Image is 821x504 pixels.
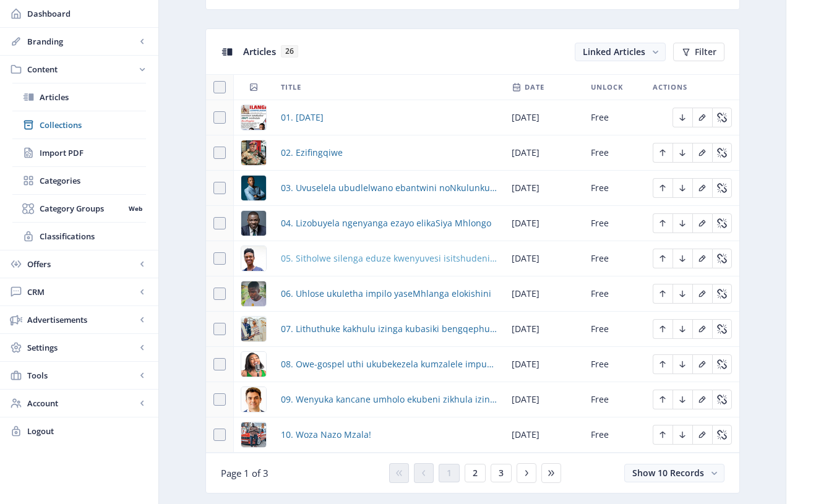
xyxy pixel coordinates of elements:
a: Edit page [673,287,692,299]
a: 06. Uhlose ukuletha impilo yaseMhlanga elokishini [281,286,491,301]
td: Free [583,417,645,453]
span: Dashboard [27,7,148,20]
span: Tools [27,369,136,382]
a: Edit page [653,428,673,440]
a: Edit page [692,393,712,404]
button: Linked Articles [575,43,666,61]
td: Free [583,135,645,171]
a: Edit page [673,428,692,440]
a: Category GroupsWeb [12,195,146,222]
nb-badge: Web [124,202,146,215]
a: Edit page [712,287,732,299]
button: 3 [491,464,512,482]
span: Settings [27,341,136,354]
a: Edit page [692,322,712,334]
a: 05. Sitholwe silenga eduze kwenyuvesi isitshudeni saseDUT ebesinyamalele [281,251,497,266]
a: Edit page [692,111,712,122]
td: [DATE] [504,171,583,206]
img: 63110e3a-d951-4dc0-81d1-4e30b716ffba.png [241,140,266,165]
td: Free [583,206,645,241]
a: Edit page [712,146,732,158]
td: Free [583,276,645,312]
span: CRM [27,286,136,298]
button: 2 [465,464,486,482]
img: 20e722f3-714a-4bec-be99-83c0f6767a9c.png [241,281,266,306]
span: Import PDF [40,147,146,159]
span: Filter [695,47,716,57]
span: Categories [40,174,146,187]
td: Free [583,347,645,382]
span: Classifications [40,230,146,242]
a: Edit page [712,428,732,440]
a: Edit page [673,111,692,122]
a: Edit page [653,181,673,193]
span: 04. Lizobuyela ngenyanga ezayo elikaSiya Mhlongo [281,216,491,231]
a: 10. Woza Nazo Mzala! [281,427,371,442]
a: Edit page [712,181,732,193]
button: 1 [439,464,460,482]
app-collection-view: Articles [205,28,740,493]
span: Advertisements [27,314,136,326]
a: Edit page [653,357,673,369]
a: Edit page [673,357,692,369]
img: 71e316a3-7cf0-4e82-aee3-64c9cb3d5afb.png [241,352,266,377]
span: Category Groups [40,202,124,215]
a: 09. Wenyuka kancane umholo ekubeni zikhula izindleko zokuphila [281,392,497,407]
span: Title [281,80,301,95]
a: Edit page [653,322,673,334]
td: [DATE] [504,206,583,241]
img: dc25727d-2e04-4c78-b6c5-65253262e31a.png [241,246,266,271]
span: Articles [243,45,276,58]
a: Edit page [653,252,673,263]
span: Linked Articles [583,46,645,58]
a: 08. Owe-gospel uthi ukubekezela kumzalele impumelelo [281,357,497,372]
td: Free [583,171,645,206]
a: 07. Lithuthuke kakhulu izinga kubasiki bengqephu ezimpahleni zesintu [281,322,497,336]
a: Edit page [673,322,692,334]
a: Edit page [692,216,712,228]
td: Free [583,382,645,417]
td: Free [583,241,645,276]
a: Edit page [712,322,732,334]
a: Edit page [673,252,692,263]
span: Actions [653,80,687,95]
a: Edit page [692,428,712,440]
a: Edit page [673,181,692,193]
span: Unlock [591,80,623,95]
a: Import PDF [12,139,146,166]
span: 26 [281,45,298,58]
img: 07d9e921-56c7-4cbe-a771-f82346cfbafb.png [241,422,266,447]
a: Edit page [673,216,692,228]
a: 02. Ezifingqiwe [281,145,343,160]
a: Edit page [692,146,712,158]
a: Edit page [653,146,673,158]
a: 01. [DATE] [281,110,324,125]
td: [DATE] [504,241,583,276]
td: [DATE] [504,100,583,135]
a: Edit page [692,287,712,299]
a: 03. Uvuselela ubudlelwano ebantwini noNkulunkulu ngomculo [281,181,497,195]
img: 59914956-aad8-4143-9d61-bf801b20c603.png [241,317,266,341]
span: Branding [27,35,136,48]
a: Collections [12,111,146,139]
span: Logout [27,425,148,437]
a: Edit page [653,216,673,228]
td: Free [583,312,645,347]
a: Edit page [653,287,673,299]
button: Show 10 Records [624,464,724,482]
span: Offers [27,258,136,270]
a: Edit page [712,393,732,404]
a: Edit page [712,252,732,263]
span: Content [27,63,136,75]
a: Edit page [653,393,673,404]
td: [DATE] [504,276,583,312]
a: Edit page [692,181,712,193]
